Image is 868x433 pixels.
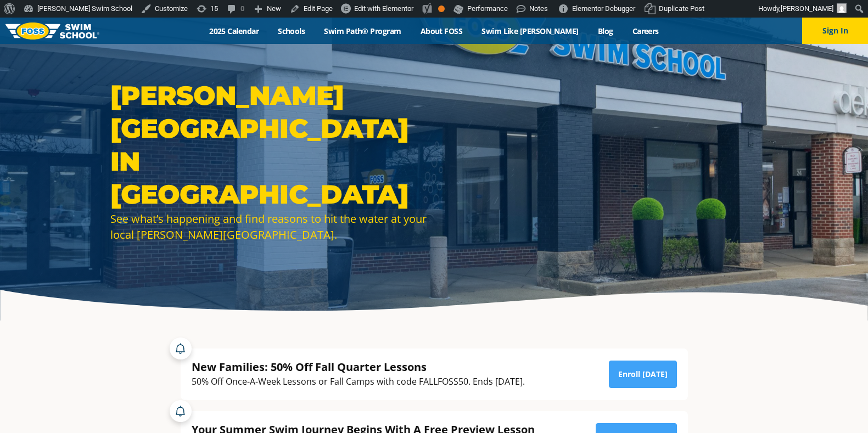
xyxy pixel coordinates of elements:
span: [PERSON_NAME] [781,4,833,13]
a: Schools [268,26,315,36]
div: New Families: 50% Off Fall Quarter Lessons [192,359,525,374]
a: 2025 Calendar [200,26,268,36]
a: Blog [588,26,623,36]
a: Swim Path® Program [315,26,411,36]
button: Sign In [802,18,868,44]
img: FOSS Swim School Logo [5,23,99,40]
a: Enroll [DATE] [609,361,677,388]
a: Careers [623,26,668,36]
div: 50% Off Once-A-Week Lessons or Fall Camps with code FALLFOSS50. Ends [DATE]. [192,374,525,389]
a: About FOSS [411,26,472,36]
h1: [PERSON_NAME][GEOGRAPHIC_DATA] in [GEOGRAPHIC_DATA] [110,79,429,211]
span: Edit with Elementor [354,4,413,13]
a: Swim Like [PERSON_NAME] [472,26,589,36]
div: See what’s happening and find reasons to hit the water at your local [PERSON_NAME][GEOGRAPHIC_DATA]. [110,211,429,243]
div: OK [438,5,445,12]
